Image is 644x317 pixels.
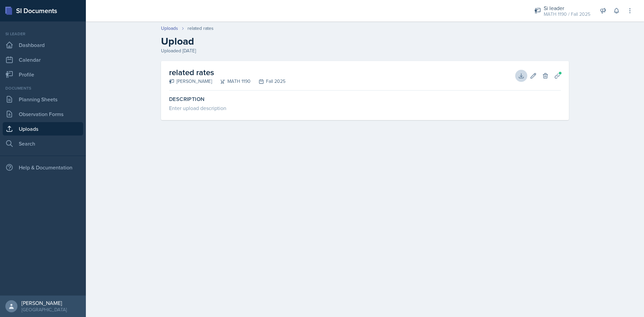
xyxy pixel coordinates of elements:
[3,137,83,150] a: Search
[3,93,83,106] a: Planning Sheets
[187,25,214,32] div: related rates
[544,11,590,18] div: MATH 1190 / Fall 2025
[3,38,83,52] a: Dashboard
[169,104,561,112] div: Enter upload description
[3,68,83,81] a: Profile
[3,161,83,174] div: Help & Documentation
[161,35,569,47] h2: Upload
[251,78,285,85] div: Fall 2025
[161,25,178,32] a: Uploads
[161,47,569,54] div: Uploaded [DATE]
[212,78,251,85] div: MATH 1190
[544,4,590,12] div: Si leader
[169,96,561,103] label: Description
[21,300,67,306] div: [PERSON_NAME]
[169,78,212,85] div: [PERSON_NAME]
[3,31,83,37] div: Si leader
[3,122,83,136] a: Uploads
[3,53,83,66] a: Calendar
[21,306,67,313] div: [GEOGRAPHIC_DATA]
[3,85,83,91] div: Documents
[3,107,83,121] a: Observation Forms
[169,66,285,78] h2: related rates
